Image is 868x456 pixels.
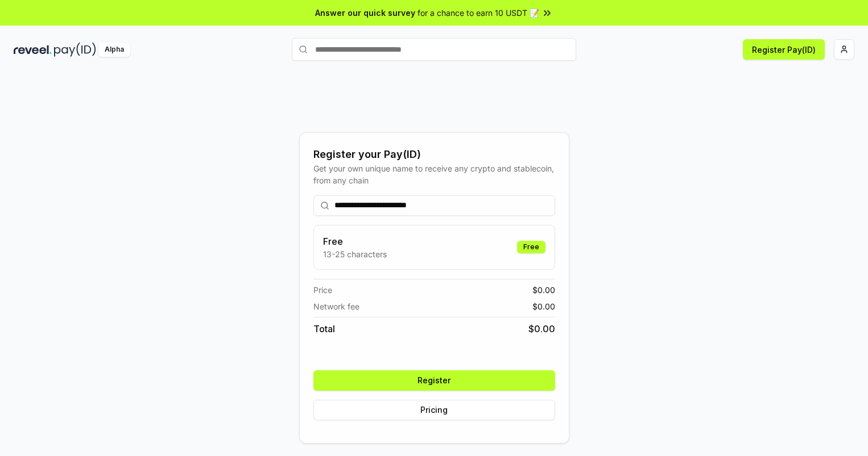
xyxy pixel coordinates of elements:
[313,147,555,162] div: Register your Pay(ID)
[313,284,332,296] span: Price
[323,235,387,248] h3: Free
[532,300,555,312] span: $ 0.00
[313,300,359,312] span: Network fee
[743,39,825,60] button: Register Pay(ID)
[98,43,130,57] div: Alpha
[313,322,335,336] span: Total
[315,7,415,19] span: Answer our quick survey
[14,43,52,57] img: reveel_dark
[313,400,555,420] button: Pricing
[517,241,545,253] div: Free
[323,248,387,260] p: 13-25 characters
[313,370,555,391] button: Register
[313,162,555,186] div: Get your own unique name to receive any crypto and stablecoin, from any chain
[532,284,555,296] span: $ 0.00
[54,43,96,57] img: pay_id
[418,7,539,19] span: for a chance to earn 10 USDT 📝
[528,322,555,336] span: $ 0.00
